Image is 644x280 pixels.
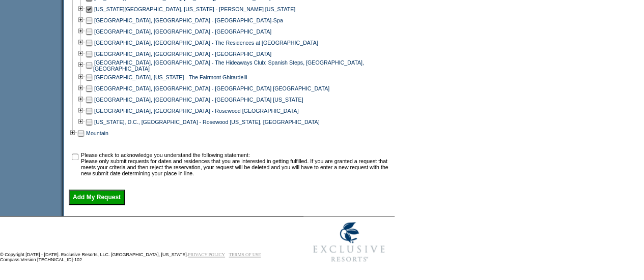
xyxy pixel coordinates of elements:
a: [GEOGRAPHIC_DATA], [GEOGRAPHIC_DATA] - [GEOGRAPHIC_DATA] [US_STATE] [94,97,303,103]
a: Mountain [86,130,108,136]
td: Please check to acknowledge you understand the following statement: Please only submit requests f... [81,152,391,176]
a: [GEOGRAPHIC_DATA], [GEOGRAPHIC_DATA] - The Hideaways Club: Spanish Steps, [GEOGRAPHIC_DATA], [GEO... [93,59,364,72]
a: PRIVACY POLICY [188,252,225,257]
a: [GEOGRAPHIC_DATA], [GEOGRAPHIC_DATA] - [GEOGRAPHIC_DATA]-Spa [94,17,283,23]
a: [GEOGRAPHIC_DATA], [GEOGRAPHIC_DATA] - [GEOGRAPHIC_DATA] [94,28,271,35]
a: [US_STATE][GEOGRAPHIC_DATA], [US_STATE] - [PERSON_NAME] [US_STATE] [94,6,295,12]
a: [GEOGRAPHIC_DATA], [US_STATE] - The Fairmont Ghirardelli [94,74,247,80]
a: TERMS OF USE [229,252,261,257]
a: [GEOGRAPHIC_DATA], [GEOGRAPHIC_DATA] - The Residences at [GEOGRAPHIC_DATA] [94,40,318,46]
input: Add My Request [69,190,125,205]
img: Exclusive Resorts [303,216,395,267]
a: [GEOGRAPHIC_DATA], [GEOGRAPHIC_DATA] - Rosewood [GEOGRAPHIC_DATA] [94,108,298,114]
a: [US_STATE], D.C., [GEOGRAPHIC_DATA] - Rosewood [US_STATE], [GEOGRAPHIC_DATA] [94,119,320,125]
a: [GEOGRAPHIC_DATA], [GEOGRAPHIC_DATA] - [GEOGRAPHIC_DATA] [GEOGRAPHIC_DATA] [94,85,329,91]
a: [GEOGRAPHIC_DATA], [GEOGRAPHIC_DATA] - [GEOGRAPHIC_DATA] [94,51,271,57]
